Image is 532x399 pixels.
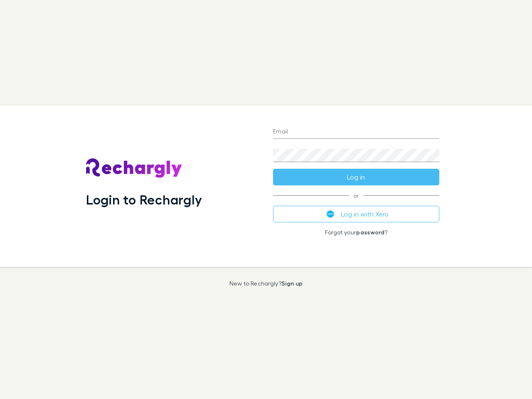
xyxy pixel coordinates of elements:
img: Xero's logo [327,210,334,218]
h1: Login to Rechargly [86,192,202,207]
a: password [356,229,384,236]
p: Forgot your ? [273,229,439,236]
button: Log in [273,169,439,185]
img: Rechargly's Logo [86,158,182,178]
button: Log in with Xero [273,206,439,222]
a: Sign up [281,280,303,287]
span: or [273,195,439,196]
p: New to Rechargly? [229,280,303,287]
